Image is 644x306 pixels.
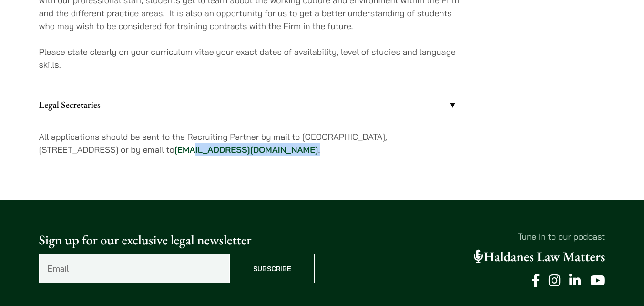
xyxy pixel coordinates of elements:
input: Subscribe [230,254,315,283]
a: [EMAIL_ADDRESS][DOMAIN_NAME] [174,144,318,155]
p: Tune in to our podcast [330,230,605,243]
a: Haldanes Law Matters [474,248,605,265]
p: All applications should be sent to the Recruiting Partner by mail to [GEOGRAPHIC_DATA], [STREET_A... [39,130,464,156]
p: Please state clearly on your curriculum vitae your exact dates of availability, level of studies ... [39,45,464,71]
input: Email [39,254,230,283]
p: Sign up for our exclusive legal newsletter [39,230,315,250]
a: Legal Secretaries [39,92,464,117]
